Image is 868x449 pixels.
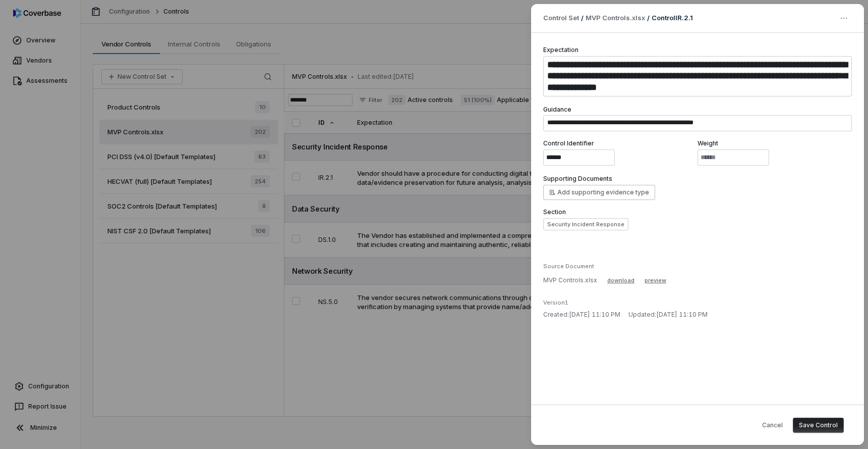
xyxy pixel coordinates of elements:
[543,263,852,270] div: Source Document
[628,311,708,318] span: Updated: [DATE] 11:10 PM
[645,274,666,286] button: preview
[543,46,578,54] label: Expectation
[543,185,655,200] button: Add supporting evidence type
[543,106,571,113] label: Guidance
[543,299,568,306] span: Version 1
[698,139,852,147] label: Weight
[543,139,698,147] label: Control Identifier
[543,13,579,23] span: Control Set
[581,14,584,23] p: /
[756,418,789,433] button: Cancel
[586,13,645,23] a: MVP Controls.xlsx
[652,14,693,22] span: Control IR.2.1
[543,218,628,230] button: Security Incident Response
[793,418,844,433] button: Save Control
[603,274,639,286] button: download
[543,208,852,216] label: Section
[543,311,620,318] span: Created: [DATE] 11:10 PM
[543,276,597,284] p: MVP Controls.xlsx
[647,14,650,23] p: /
[543,175,612,183] label: Supporting Documents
